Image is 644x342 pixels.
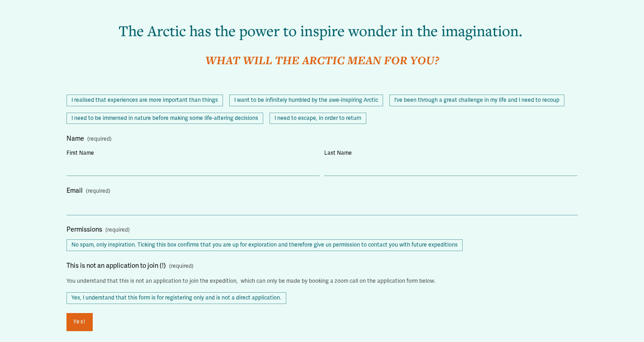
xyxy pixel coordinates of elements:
[324,148,578,159] div: Last Name
[87,137,112,142] span: (required)
[66,224,102,236] span: Permissions
[66,239,463,251] span: No spam, only inspiration. Ticking this box confirms that you are up for exploration and therefor...
[205,52,439,68] em: WHAT WILL THE ARCTIC MEAN FOR YOU?
[66,185,83,197] span: Email
[66,313,93,331] button: Yes!
[66,113,263,124] span: I need to be immersed in nature before making some life-altering decisions
[66,148,320,159] div: First Name
[66,95,223,106] span: I realised that experiences are more important than things
[118,21,526,40] span: The Arctic has the power to inspire wonder in the imagination.
[66,292,286,304] span: Yes, I understand that this form is for registering only and is not a direct application.
[105,225,130,235] span: (required)
[229,95,383,106] span: I want to be infinitely humbled by the awe-inspiring Arctic
[66,133,84,145] span: Name
[270,113,366,124] span: I need to escape, in order to return
[86,186,110,196] span: (required)
[169,261,194,271] span: (required)
[389,95,564,106] span: I’ve been through a great challenge in my life and I need to recoup
[66,274,436,289] p: You understand that this is not an application to join the expedition, which can only be made by ...
[66,260,166,272] span: This is not an application to join (!)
